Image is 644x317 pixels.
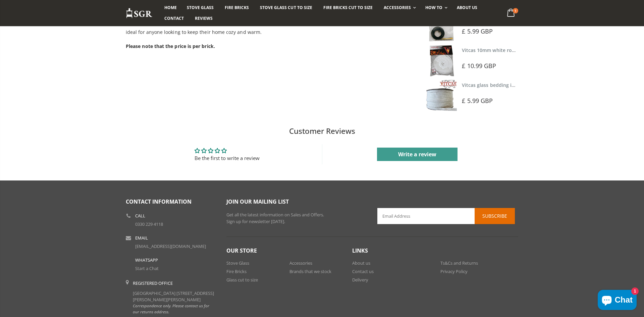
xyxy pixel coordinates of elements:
div: Average rating is 0.00 stars [195,147,260,154]
span: Contact Information [126,198,192,205]
a: Stove Glass [182,2,219,13]
span: Reviews [195,15,213,21]
p: Buy one and get 10% off your second fire brick! Keep your stove in top condition while enjoying t... [126,18,418,37]
span: Our Store [226,247,257,254]
span: Fire Bricks Cut To Size [323,5,373,10]
img: Vitcas white rope, glue and gloves kit 10mm [426,45,457,76]
a: Ts&Cs and Returns [440,260,478,266]
b: Call [135,214,145,218]
a: Stove Glass Cut To Size [255,2,317,13]
a: How To [420,2,451,13]
a: About us [452,2,482,13]
a: Delivery [352,277,368,283]
a: Privacy Policy [440,268,468,274]
span: Home [164,5,177,10]
a: Start a Chat [135,265,159,271]
span: £ 10.99 GBP [462,62,496,70]
img: Stove Glass Replacement [126,8,153,19]
span: Links [352,247,368,254]
a: Fire Bricks [220,2,254,13]
input: Email Address [377,208,515,224]
a: Accessories [289,260,312,266]
a: Fire Bricks [226,268,247,274]
inbox-online-store-chat: Shopify online store chat [596,290,639,312]
span: Stove Glass Cut To Size [260,5,312,10]
strong: Please note that the price is per brick. [126,43,215,49]
button: Subscribe [475,208,515,224]
span: Accessories [384,5,411,10]
a: Accessories [379,2,419,13]
span: How To [425,5,442,10]
a: Write a review [377,148,458,161]
a: Contact us [352,268,374,274]
a: About us [352,260,370,266]
a: 1 [504,7,518,20]
a: [EMAIL_ADDRESS][DOMAIN_NAME] [135,243,206,249]
span: About us [457,5,477,10]
p: Get all the latest information on Sales and Offers. Sign up for newsletter [DATE]. [226,212,367,225]
img: Vitcas stove glass bedding in tape [426,80,457,111]
span: £ 5.99 GBP [462,27,493,35]
em: Correspondence only. Please contact us for our returns address. [133,303,209,314]
b: Registered Office [133,280,173,286]
span: Stove Glass [187,5,214,10]
a: 0330 229 4118 [135,221,163,227]
a: Contact [159,13,189,24]
a: Fire Bricks Cut To Size [318,2,378,13]
span: Fire Bricks [225,5,249,10]
b: Email [135,236,148,240]
b: WhatsApp [135,258,158,262]
a: Vitcas glass bedding in tape - 2mm x 15mm x 2 meters (White) [462,82,604,88]
span: Join our mailing list [226,198,289,205]
a: Stove Glass [226,260,249,266]
a: Vitcas 10mm white rope kit - includes rope seal and glue! [462,47,593,53]
a: Reviews [190,13,218,24]
a: Glass cut to size [226,277,258,283]
div: [GEOGRAPHIC_DATA] [STREET_ADDRESS][PERSON_NAME][PERSON_NAME] [133,280,216,315]
span: Contact [164,15,184,21]
h2: Customer Reviews [5,126,639,137]
div: Be the first to write a review [195,155,260,162]
a: Home [159,2,182,13]
span: 1 [513,8,518,13]
span: £ 5.99 GBP [462,97,493,105]
a: Brands that we stock [289,268,331,274]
